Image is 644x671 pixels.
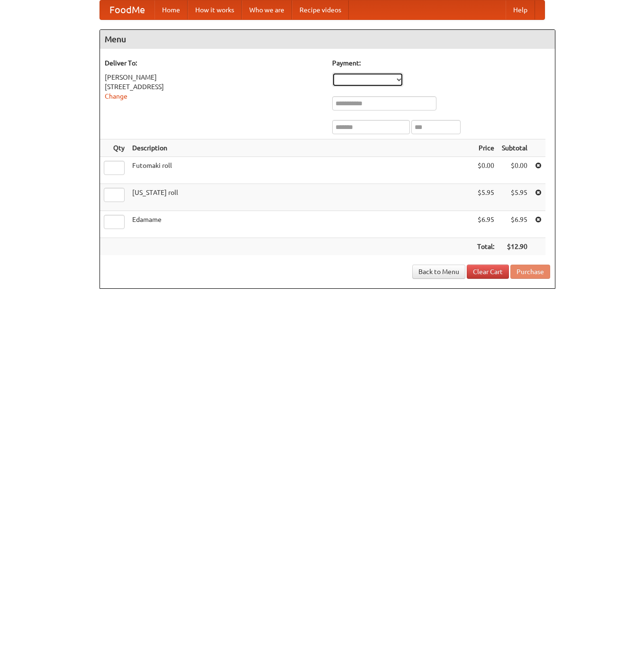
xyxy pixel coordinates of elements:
a: How it works [188,0,242,19]
a: FoodMe [100,0,154,19]
div: [STREET_ADDRESS] [105,82,323,92]
td: $6.95 [473,211,498,238]
td: $0.00 [498,157,531,184]
div: [PERSON_NAME] [105,73,323,82]
th: Qty [100,139,128,157]
td: $6.95 [498,211,531,238]
h4: Menu [100,30,555,49]
th: Description [128,139,473,157]
th: Subtotal [498,139,531,157]
a: Help [506,0,535,19]
th: Price [473,139,498,157]
th: Total: [473,238,498,256]
a: Back to Menu [412,265,465,279]
h5: Payment: [332,58,550,68]
a: Home [154,0,188,19]
th: $12.90 [498,238,531,256]
button: Purchase [510,265,550,279]
td: $5.95 [498,184,531,211]
td: Edamame [128,211,473,238]
a: Who we are [242,0,292,19]
td: Futomaki roll [128,157,473,184]
td: [US_STATE] roll [128,184,473,211]
h5: Deliver To: [105,58,323,68]
a: Recipe videos [292,0,349,19]
a: Clear Cart [467,265,509,279]
td: $0.00 [473,157,498,184]
a: Change [105,92,127,100]
td: $5.95 [473,184,498,211]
